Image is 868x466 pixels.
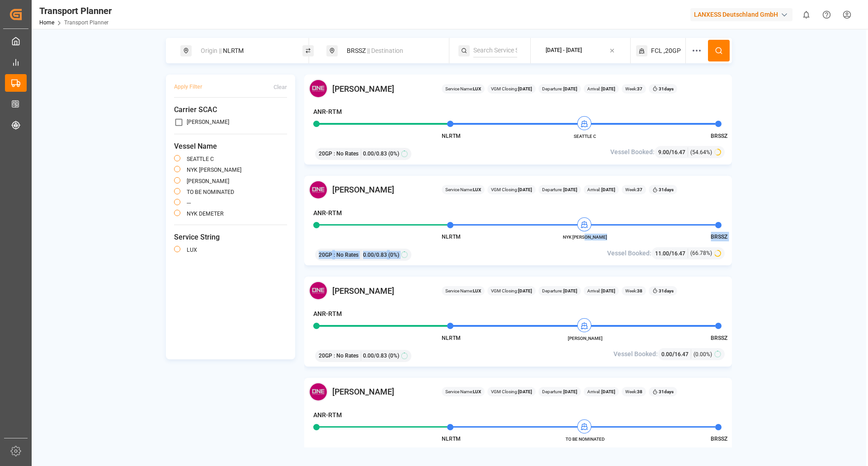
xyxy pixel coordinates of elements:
b: [DATE] [600,288,615,293]
span: NLRTM [442,234,461,240]
b: [DATE] [518,389,532,394]
label: NYK DEMETER [187,211,224,217]
b: [DATE] [518,86,532,91]
span: : No Rates [334,150,359,158]
h4: ANR-RTM [313,208,342,218]
b: [DATE] [600,389,615,394]
b: [DATE] [600,86,615,91]
span: 0.00 / 0.83 [363,352,387,360]
b: [DATE] [518,187,532,192]
span: Vessel Booked: [613,349,658,359]
span: Week: [625,85,642,92]
span: SEATTLE C [560,133,610,140]
span: Departure: [542,287,577,294]
span: TO BE NOMINATED [560,436,610,442]
span: VGM Closing: [491,186,532,193]
b: 31 days [659,389,674,394]
h4: ANR-RTM [313,309,342,319]
span: 0.00 / 0.83 [363,150,387,158]
label: TO BE NOMINATED [187,189,234,195]
span: (0%) [388,150,399,158]
span: 16.47 [671,149,685,155]
b: LUX [473,187,481,192]
span: BRSSZ [711,335,727,341]
span: Service Name: [445,186,481,193]
span: NLRTM [442,436,461,442]
span: [PERSON_NAME] [332,285,394,297]
a: Home [39,19,54,26]
span: || Destination [367,47,403,54]
span: Vessel Booked: [610,147,655,157]
span: 11.00 [655,250,669,257]
b: 38 [637,288,642,293]
img: Carrier [309,79,328,98]
span: Week: [625,287,642,294]
span: BRSSZ [711,436,727,442]
b: 38 [637,389,642,394]
span: Vessel Booked: [607,249,651,258]
b: 31 days [659,288,674,293]
span: VGM Closing: [491,388,532,395]
div: / [658,147,688,157]
b: [DATE] [562,187,577,192]
span: [PERSON_NAME] [332,83,394,95]
span: Service Name: [445,388,481,395]
span: 0.00 / 0.83 [363,251,387,259]
button: LANXESS Deutschland GmbH [690,6,796,23]
span: ,20GP [664,46,681,56]
b: 37 [637,187,642,192]
h4: ANR-RTM [313,107,342,117]
div: / [661,349,691,359]
button: Help Center [816,5,837,25]
span: 20GP [319,251,332,259]
span: Carrier SCAC [174,104,287,115]
b: [DATE] [600,187,615,192]
span: [PERSON_NAME] [332,184,394,196]
span: Service Name: [445,287,481,294]
span: [PERSON_NAME] [560,335,610,342]
img: Carrier [309,382,328,401]
span: Arrival: [587,287,615,294]
button: show 0 new notifications [796,5,816,25]
span: Arrival: [587,388,615,395]
span: Arrival: [587,85,615,92]
b: 37 [637,86,642,91]
b: 31 days [659,187,674,192]
div: Clear [274,83,287,92]
span: BRSSZ [711,234,727,240]
div: Transport Planner [39,4,112,18]
label: --- [187,200,191,206]
div: / [655,249,688,258]
div: LANXESS Deutschland GmbH [690,8,793,21]
span: Week: [625,388,642,395]
img: Carrier [309,281,328,300]
span: Origin || [201,47,222,54]
span: Arrival: [587,186,615,193]
span: Week: [625,186,642,193]
span: (66.78%) [690,249,712,257]
span: VGM Closing: [491,85,532,92]
span: 9.00 [658,149,669,155]
div: NLRTM [195,42,293,59]
b: LUX [473,86,481,91]
span: FCL [651,46,662,56]
span: Departure: [542,85,577,92]
b: [DATE] [562,288,577,293]
span: (0.00%) [693,350,712,358]
b: [DATE] [562,86,577,91]
div: [DATE] - [DATE] [546,47,582,55]
label: [PERSON_NAME] [187,119,229,125]
button: [DATE] - [DATE] [536,42,625,60]
b: [DATE] [562,389,577,394]
span: VGM Closing: [491,287,532,294]
span: NLRTM [442,335,461,341]
span: (0%) [388,352,399,360]
span: 20GP [319,352,332,360]
span: (54.64%) [690,148,712,156]
b: [DATE] [518,288,532,293]
label: LUX [187,247,197,253]
div: BRSSZ [341,42,439,59]
label: [PERSON_NAME] [187,179,229,184]
span: Service Name: [445,85,481,92]
span: Vessel Name [174,141,287,152]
